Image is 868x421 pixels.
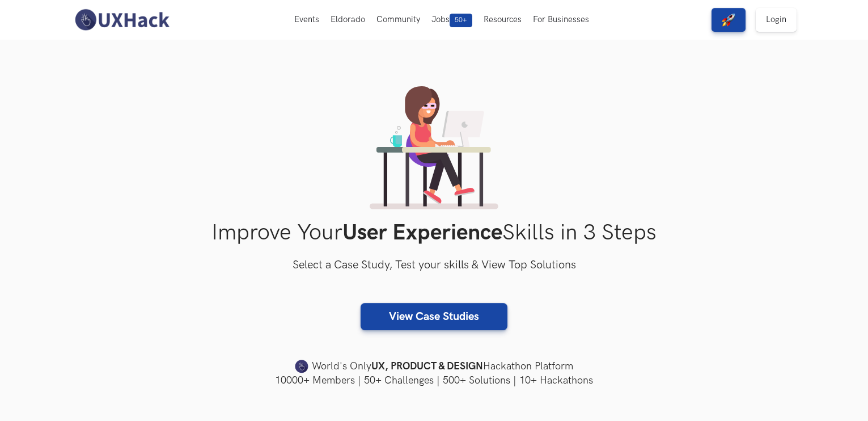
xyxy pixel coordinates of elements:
[295,359,308,374] img: uxhack-favicon-image.png
[342,220,502,246] strong: User Experience
[71,373,797,388] h4: 10000+ Members | 50+ Challenges | 500+ Solutions | 10+ Hackathons
[361,303,507,330] a: View Case Studies
[71,8,172,32] img: UXHack-logo.png
[370,86,498,209] img: lady working on laptop
[722,13,735,27] img: rocket
[71,359,797,374] h4: World's Only Hackathon Platform
[756,8,797,32] a: Login
[371,359,483,374] strong: UX, PRODUCT & DESIGN
[71,220,797,246] h1: Improve Your Skills in 3 Steps
[450,14,472,27] span: 50+
[71,256,797,275] h3: Select a Case Study, Test your skills & View Top Solutions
